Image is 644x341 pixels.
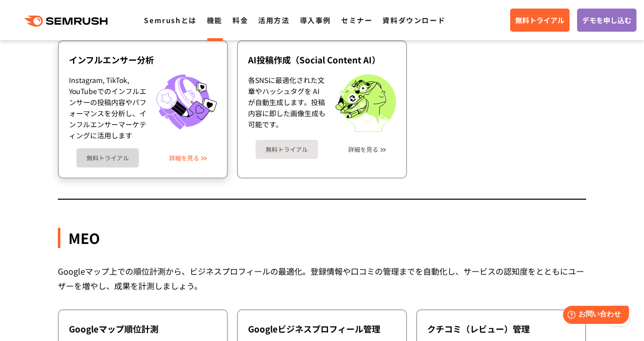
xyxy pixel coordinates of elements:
a: 活用方法 [258,15,289,25]
span: 無料トライアル [515,15,565,26]
div: クチコミ（レビュー）管理 [427,323,575,335]
a: Semrushとは [144,15,196,25]
div: 各SNSに最適化された文章やハッシュタグを AI が自動生成します。投稿内容に即した画像生成も可能です。 [248,74,326,132]
div: インフルエンサー分析 [69,54,217,66]
a: 資料ダウンロード [382,15,445,25]
div: Instagram, TikTok, YouTubeでのインフルエンサーの投稿内容やパフォーマンスを分析し、インフルエンサーマーケティングに活用します [69,74,146,141]
span: デモを申し込む [582,15,631,26]
a: セミナー [341,15,372,25]
img: AI投稿作成（Social Content AI） [336,74,396,132]
a: 無料トライアル [510,9,570,32]
div: Googleマップ順位計測 [69,323,217,335]
a: 無料トライアル [256,140,318,159]
a: 機能 [207,15,222,25]
div: MEO [58,228,586,248]
a: 導入事例 [300,15,331,25]
img: インフルエンサー分析 [156,74,217,130]
a: 詳細を見る [348,146,378,153]
a: 無料トライアル [76,148,139,167]
div: Googleマップ上での順位計測から、ビジネスプロフィールの最適化。登録情報や口コミの管理までを自動化し、サービスの認知度をとともにユーザーを増やし、成果を計測しましょう。 [58,264,586,293]
div: AI投稿作成（Social Content AI） [248,54,396,66]
a: デモを申し込む [577,9,636,32]
iframe: Help widget launcher [554,302,633,330]
a: 詳細を見る [169,154,199,161]
div: Googleビジネスプロフィール管理 [248,323,396,335]
a: 料金 [232,15,248,25]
